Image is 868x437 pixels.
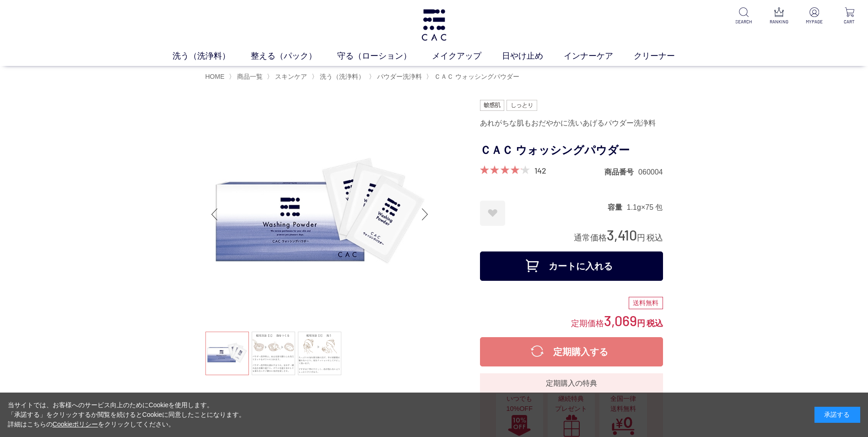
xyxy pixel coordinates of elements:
div: あれがちな肌もおだやかに洗いあげるパウダー洗浄料 [480,115,663,131]
a: 整える（パック） [251,50,337,62]
dt: 容量 [608,202,627,212]
img: 敏感肌 [480,100,505,111]
a: MYPAGE [803,7,825,25]
span: 洗う（洗浄料） [320,73,365,80]
a: パウダー洗浄料 [375,73,422,80]
img: ＣＡＣ ウォッシングパウダー [205,100,434,329]
a: お気に入りに登録する [480,201,505,226]
div: 定期購入の特典 [484,378,659,389]
img: しっとり [507,100,537,111]
dt: 商品番号 [604,167,638,177]
span: 定期価格 [571,318,604,328]
a: RANKING [768,7,790,25]
a: 商品一覧 [235,73,263,80]
a: インナーケア [564,50,634,62]
div: Previous slide [205,196,224,233]
li: 〉 [267,72,309,81]
p: MYPAGE [803,18,825,25]
a: 日やけ止め [502,50,564,62]
li: 〉 [229,72,265,81]
span: 通常価格 [574,233,607,242]
p: CART [838,18,861,25]
span: 税込 [647,319,663,328]
p: SEARCH [733,18,755,25]
li: 〉 [369,72,424,81]
img: logo [420,9,448,41]
span: パウダー洗浄料 [377,73,422,80]
dd: 060004 [638,167,663,177]
h1: ＣＡＣ ウォッシングパウダー [480,140,663,161]
dd: 1.1g×75 包 [627,202,663,212]
a: 142 [534,165,546,175]
span: 3,410 [607,226,637,243]
a: 守る（ローション） [337,50,432,62]
div: 当サイトでは、お客様へのサービス向上のためにCookieを使用します。 「承諾する」をクリックするか閲覧を続けるとCookieに同意したことになります。 詳細はこちらの をクリックしてください。 [8,400,246,429]
a: 洗う（洗浄料） [173,50,251,62]
a: 洗う（洗浄料） [318,73,365,80]
span: スキンケア [275,73,307,80]
a: CART [838,7,861,25]
span: 円 [637,233,645,242]
span: 3,069 [604,312,637,329]
span: ＣＡＣ ウォッシングパウダー [434,73,519,80]
a: Cookieポリシー [53,421,98,428]
a: SEARCH [733,7,755,25]
div: 承諾する [814,407,860,423]
a: ＣＡＣ ウォッシングパウダー [432,73,519,80]
span: 商品一覧 [237,73,263,80]
a: スキンケア [273,73,307,80]
p: RANKING [768,18,790,25]
a: HOME [205,73,225,80]
button: カートに入れる [480,251,663,281]
span: 税込 [647,233,663,242]
a: メイクアップ [432,50,502,62]
span: 円 [637,319,645,328]
a: クリーナー [634,50,695,62]
div: Next slide [416,196,434,233]
button: 定期購入する [480,337,663,366]
li: 〉 [426,72,522,81]
li: 〉 [312,72,367,81]
div: 送料無料 [629,297,663,310]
